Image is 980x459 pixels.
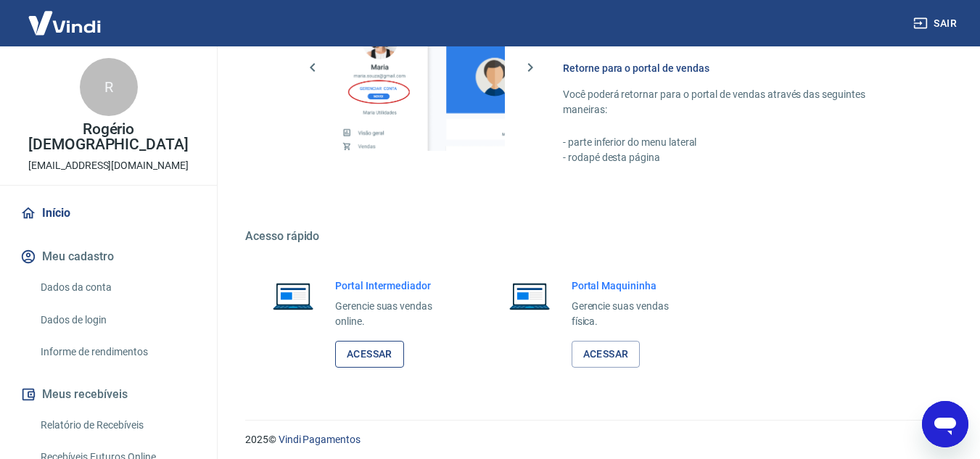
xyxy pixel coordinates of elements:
[245,229,945,244] h5: Acesso rápido
[910,10,963,37] button: Sair
[563,135,910,150] p: - parte inferior do menu lateral
[563,87,910,117] p: Você poderá retornar para o portal de vendas através das seguintes maneiras:
[35,337,199,367] a: Informe de rendimentos
[572,299,692,329] p: Gerencie suas vendas física.
[922,401,968,447] iframe: Botão para abrir a janela de mensagens
[35,410,199,440] a: Relatório de Recebíveis
[28,158,189,173] p: [EMAIL_ADDRESS][DOMAIN_NAME]
[35,305,199,335] a: Dados de login
[279,434,361,445] a: Vindi Pagamentos
[17,241,199,273] button: Meu cadastro
[335,341,404,368] a: Acessar
[17,1,112,45] img: Vindi
[35,273,199,302] a: Dados da conta
[572,341,641,368] a: Acessar
[17,379,199,410] button: Meus recebíveis
[572,278,692,293] h6: Portal Maquininha
[12,122,205,152] p: Rogério [DEMOGRAPHIC_DATA]
[563,61,910,75] h6: Retorne para o portal de vendas
[17,197,199,229] a: Início
[245,432,945,447] p: 2025 ©
[263,278,324,313] img: Imagem de um notebook aberto
[335,278,456,293] h6: Portal Intermediador
[335,299,456,329] p: Gerencie suas vendas online.
[563,150,910,165] p: - rodapé desta página
[80,58,138,116] div: R
[499,278,560,313] img: Imagem de um notebook aberto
